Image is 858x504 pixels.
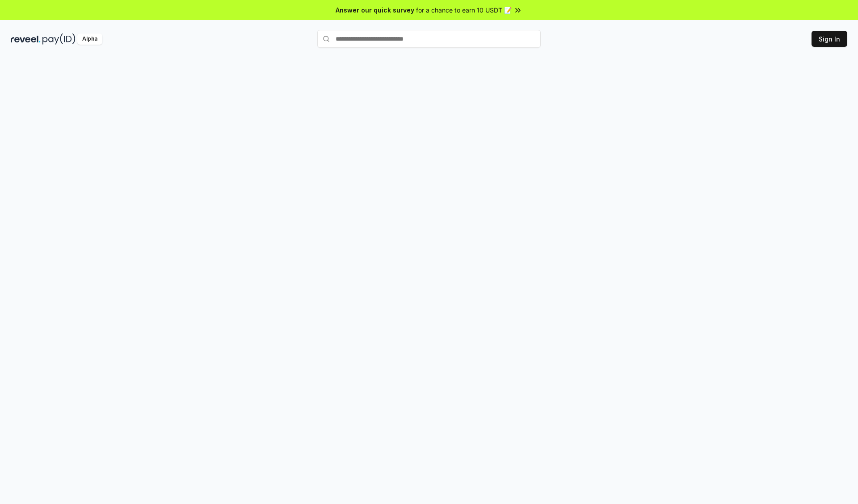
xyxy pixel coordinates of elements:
img: reveel_dark [11,33,41,45]
button: Sign In [812,31,847,47]
span: Answer our quick survey [336,5,414,15]
span: for a chance to earn 10 USDT 📝 [416,5,512,15]
img: pay_id [42,33,76,45]
div: Alpha [77,33,102,45]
